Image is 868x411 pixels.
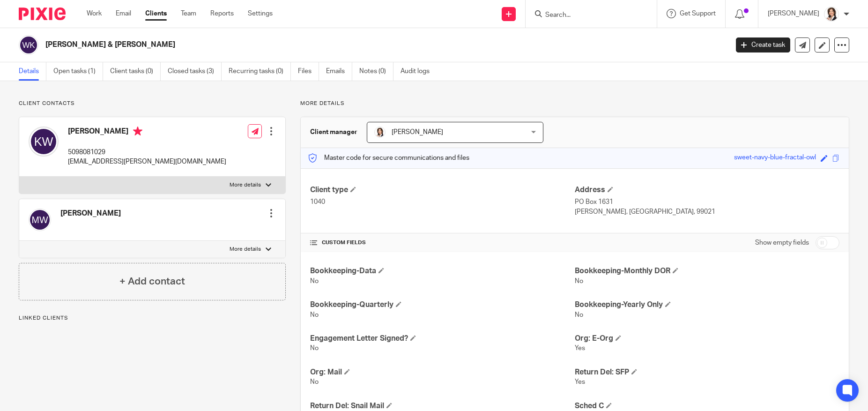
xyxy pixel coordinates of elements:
[310,312,319,318] span: No
[575,278,583,284] span: No
[19,35,38,55] img: svg%3E
[734,153,816,164] div: sweet-navy-blue-fractal-owl
[310,197,575,207] p: 1040
[68,157,226,166] p: [EMAIL_ADDRESS][PERSON_NAME][DOMAIN_NAME]
[374,127,386,138] img: BW%20Website%203%20-%20square.jpg
[145,9,167,18] a: Clients
[310,367,575,377] h4: Org: Mail
[68,148,226,157] p: 5098081029
[310,401,575,411] h4: Return Del: Snail Mail
[575,401,839,411] h4: Sched C
[310,127,357,137] h3: Client manager
[210,9,234,18] a: Reports
[230,246,261,253] p: More details
[680,10,716,17] span: Get Support
[310,278,319,284] span: No
[181,9,196,18] a: Team
[119,274,185,289] h4: + Add contact
[29,209,51,231] img: svg%3E
[310,334,575,344] h4: Engagement Letter Signed?
[19,100,286,107] p: Client contacts
[310,239,575,247] h4: CUSTOM FIELDS
[575,379,585,385] span: Yes
[575,300,839,310] h4: Bookkeeping-Yearly Only
[298,62,319,81] a: Files
[310,266,575,276] h4: Bookkeeping-Data
[575,185,839,195] h4: Address
[230,181,261,189] p: More details
[392,129,443,135] span: [PERSON_NAME]
[53,62,103,81] a: Open tasks (1)
[60,209,121,218] h4: [PERSON_NAME]
[824,7,839,22] img: BW%20Website%203%20-%20square.jpg
[248,9,273,18] a: Settings
[87,9,102,18] a: Work
[755,238,809,247] label: Show empty fields
[310,185,575,195] h4: Client type
[310,300,575,310] h4: Bookkeeping-Quarterly
[401,62,437,81] a: Audit logs
[768,9,819,18] p: [PERSON_NAME]
[110,62,161,81] a: Client tasks (0)
[359,62,393,81] a: Notes (0)
[575,312,583,318] span: No
[45,40,586,50] h2: [PERSON_NAME] & [PERSON_NAME]
[310,345,319,351] span: No
[116,9,131,18] a: Email
[575,345,585,351] span: Yes
[575,197,839,207] p: PO Box 1631
[326,62,352,81] a: Emails
[310,379,319,385] span: No
[229,62,291,81] a: Recurring tasks (0)
[19,62,46,81] a: Details
[29,127,59,157] img: svg%3E
[308,153,469,163] p: Master code for secure communications and files
[19,7,66,20] img: Pixie
[168,62,222,81] a: Closed tasks (3)
[133,127,142,136] i: Primary
[68,127,226,138] h4: [PERSON_NAME]
[544,11,629,20] input: Search
[575,266,839,276] h4: Bookkeeping-Monthly DOR
[575,367,839,377] h4: Return Del: SFP
[300,100,849,107] p: More details
[736,37,790,52] a: Create task
[575,334,839,344] h4: Org: E-Org
[575,207,839,217] p: [PERSON_NAME], [GEOGRAPHIC_DATA], 99021
[19,314,286,322] p: Linked clients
